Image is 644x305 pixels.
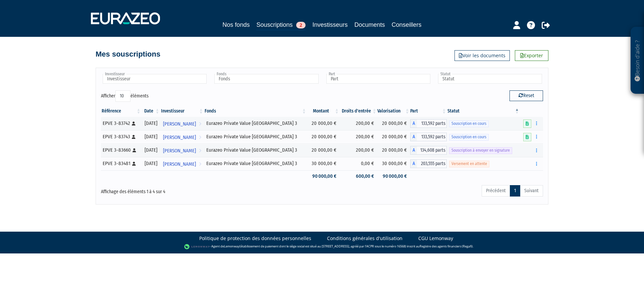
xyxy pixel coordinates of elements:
div: A - Eurazeo Private Value Europe 3 [410,159,447,168]
td: 200,00 € [340,130,377,144]
a: Registre des agents financiers (Regafi) [420,244,473,248]
a: Documents [355,20,385,29]
div: Eurazeo Private Value [GEOGRAPHIC_DATA] 3 [206,147,305,154]
span: Souscription à envoyer en signature [449,147,512,154]
i: Voir l'investisseur [199,145,201,157]
div: Affichage des éléments 1 à 4 sur 4 [101,184,279,195]
i: [Français] Personne physique [132,162,136,166]
i: Voir l'investisseur [199,131,201,144]
i: [Français] Personne physique [132,135,136,139]
a: [PERSON_NAME] [160,117,204,130]
td: 20 000,00 € [307,130,340,144]
td: 600,00 € [340,170,377,182]
div: EPVE 3-83743 [103,133,139,140]
button: Reset [509,90,543,101]
select: Afficheréléments [115,90,130,102]
a: Politique de protection des données personnelles [199,235,311,242]
i: [Français] Personne physique [132,122,136,126]
span: A [410,159,417,168]
span: 133,592 parts [417,119,447,128]
td: 200,00 € [340,117,377,130]
span: A [410,119,417,128]
span: 2 [296,22,306,28]
td: 90 000,00 € [377,170,410,182]
span: A [410,133,417,141]
td: 20 000,00 € [307,144,340,157]
a: Nos fonds [222,20,250,29]
th: Statut : activer pour trier la colonne par ordre d&eacute;croissant [447,105,520,117]
th: Référence : activer pour trier la colonne par ordre croissant [101,105,142,117]
th: Droits d'entrée: activer pour trier la colonne par ordre croissant [340,105,377,117]
a: 1 [510,185,520,197]
div: A - Eurazeo Private Value Europe 3 [410,119,447,128]
img: 1732889491-logotype_eurazeo_blanc_rvb.png [91,12,160,24]
div: EPVE 3-83660 [103,147,139,154]
p: Besoin d'aide ? [634,30,641,91]
a: Souscriptions2 [256,20,306,30]
td: 0,00 € [340,157,377,170]
td: 30 000,00 € [307,157,340,170]
span: [PERSON_NAME] [163,145,196,157]
a: Conditions générales d'utilisation [327,235,402,242]
th: Date: activer pour trier la colonne par ordre croissant [142,105,160,117]
i: [Français] Personne physique [132,148,136,152]
span: Souscription en cours [449,134,489,140]
h4: Mes souscriptions [96,50,160,58]
td: 20 000,00 € [307,117,340,130]
i: Voir l'investisseur [199,158,201,170]
span: [PERSON_NAME] [163,118,196,130]
div: - Agent de (établissement de paiement dont le siège social est situé au [STREET_ADDRESS], agréé p... [7,243,637,250]
a: [PERSON_NAME] [160,157,204,170]
div: EPVE 3-83742 [103,120,139,127]
a: [PERSON_NAME] [160,144,204,157]
div: A - Eurazeo Private Value Europe 3 [410,146,447,155]
th: Valorisation: activer pour trier la colonne par ordre croissant [377,105,410,117]
td: 200,00 € [340,144,377,157]
div: [DATE] [144,133,158,140]
a: Voir les documents [454,50,510,61]
span: 134,608 parts [417,146,447,155]
div: [DATE] [144,120,158,127]
span: Souscription en cours [449,121,489,127]
th: Montant: activer pour trier la colonne par ordre croissant [307,105,340,117]
div: Eurazeo Private Value [GEOGRAPHIC_DATA] 3 [206,160,305,167]
td: 20 000,00 € [377,130,410,144]
a: Investisseurs [312,20,347,29]
a: CGU Lemonway [418,235,453,242]
div: [DATE] [144,147,158,154]
span: [PERSON_NAME] [163,158,196,170]
span: 203,555 parts [417,159,447,168]
i: Voir l'investisseur [199,118,201,130]
th: Part: activer pour trier la colonne par ordre croissant [410,105,447,117]
span: Versement en attente [449,161,489,167]
td: 30 000,00 € [377,157,410,170]
th: Investisseur: activer pour trier la colonne par ordre croissant [160,105,204,117]
a: Conseillers [392,20,422,29]
td: 20 000,00 € [377,117,410,130]
span: [PERSON_NAME] [163,131,196,144]
div: [DATE] [144,160,158,167]
a: Lemonway [224,244,239,248]
div: Eurazeo Private Value [GEOGRAPHIC_DATA] 3 [206,120,305,127]
div: EPVE 3-83481 [103,160,139,167]
span: 133,592 parts [417,133,447,141]
a: [PERSON_NAME] [160,130,204,144]
div: A - Eurazeo Private Value Europe 3 [410,133,447,141]
td: 90 000,00 € [307,170,340,182]
a: Exporter [515,50,548,61]
img: logo-lemonway.png [184,243,210,250]
label: Afficher éléments [101,90,149,102]
span: A [410,146,417,155]
div: Eurazeo Private Value [GEOGRAPHIC_DATA] 3 [206,133,305,140]
td: 20 000,00 € [377,144,410,157]
th: Fonds: activer pour trier la colonne par ordre croissant [204,105,307,117]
